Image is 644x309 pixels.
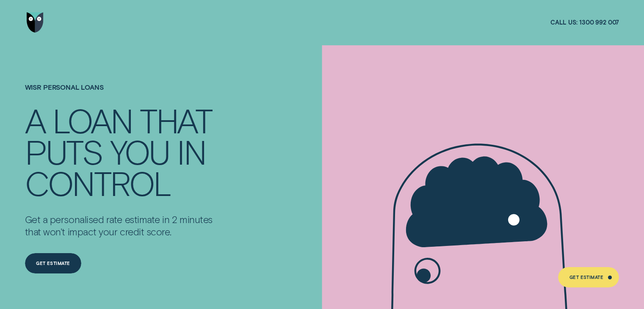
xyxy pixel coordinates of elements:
div: PUTS [25,135,102,167]
h4: A LOAN THAT PUTS YOU IN CONTROL [25,104,221,199]
div: A [25,104,45,135]
div: LOAN [53,104,132,135]
a: Get Estimate [25,253,81,273]
div: YOU [110,135,169,167]
a: Get Estimate [558,267,619,287]
span: 1300 992 007 [579,19,619,27]
h1: Wisr Personal Loans [25,83,221,104]
span: Call us: [550,19,578,27]
img: Wisr [27,12,44,33]
div: CONTROL [25,167,171,198]
div: THAT [140,104,211,135]
p: Get a personalised rate estimate in 2 minutes that won't impact your credit score. [25,213,221,238]
a: Call us:1300 992 007 [550,19,619,27]
div: IN [177,135,205,167]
